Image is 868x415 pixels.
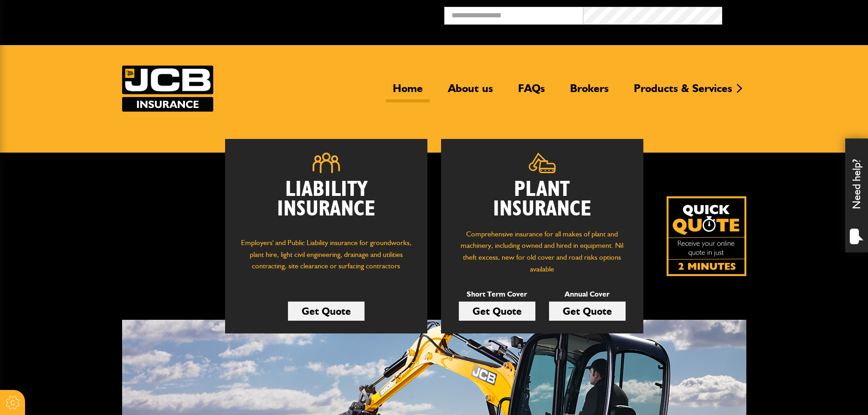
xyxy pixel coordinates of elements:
div: Need help? [845,138,868,252]
button: Broker Login [722,7,861,21]
a: FAQs [511,82,552,102]
h2: Plant Insurance [455,180,630,219]
a: Brokers [563,82,616,102]
h2: Liability Insurance [239,180,414,228]
a: Home [386,82,430,102]
a: Get your insurance quote isn just 2-minutes [667,196,746,276]
p: Annual Cover [549,288,626,300]
p: Short Term Cover [459,288,535,300]
a: Get Quote [288,302,365,321]
img: JCB Insurance Services logo [122,66,213,112]
a: Get Quote [549,302,626,321]
a: About us [441,82,500,102]
img: Quick Quote [667,196,746,276]
a: Get Quote [459,302,535,321]
a: Products & Services [627,82,739,102]
p: Employers' and Public Liability insurance for groundworks, plant hire, light civil engineering, d... [239,237,414,281]
a: JCB Insurance Services [122,66,213,112]
p: Comprehensive insurance for all makes of plant and machinery, including owned and hired in equipm... [455,228,630,275]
